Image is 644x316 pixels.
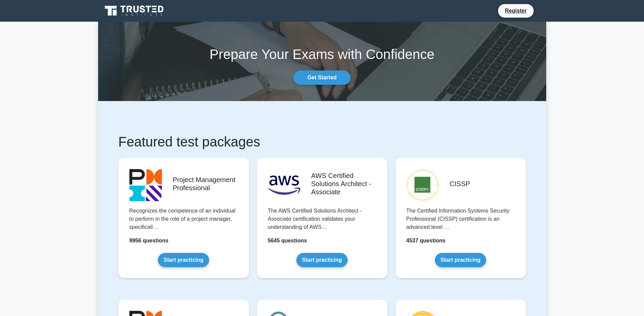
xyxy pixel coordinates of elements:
a: Get Started [293,71,350,85]
a: Start practicing [296,253,348,267]
a: Start practicing [435,253,486,267]
a: Register [501,6,531,15]
a: Start practicing [158,253,209,267]
h1: Featured test packages [118,134,526,150]
h1: Prepare Your Exams with Confidence [98,46,546,62]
